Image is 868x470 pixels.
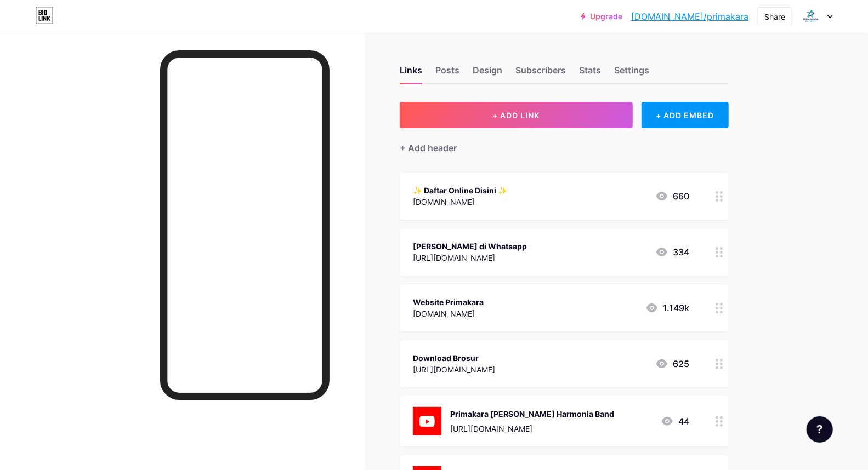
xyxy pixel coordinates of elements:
div: [PERSON_NAME] di Whatsapp [413,240,527,252]
span: + ADD LINK [492,111,540,120]
div: 334 [655,245,689,259]
img: Primakara TV [801,6,821,27]
button: + ADD LINK [400,102,633,128]
div: Settings [614,64,649,83]
div: [URL][DOMAIN_NAME] [413,364,495,375]
div: Primakara [PERSON_NAME] Harmonia Band [450,408,614,420]
div: [DOMAIN_NAME] [413,308,484,319]
div: [DOMAIN_NAME] [413,196,507,208]
div: Download Brosur [413,352,495,364]
div: ✨ Daftar Online Disini ✨ [413,185,507,196]
div: 625 [655,357,689,370]
div: Website Primakara [413,296,484,308]
div: + Add header [400,141,457,154]
img: Primakara dan Harmonia Band [413,407,441,435]
div: [URL][DOMAIN_NAME] [413,252,527,263]
div: Share [764,11,785,22]
div: + ADD EMBED [642,102,729,128]
div: Design [473,64,502,83]
a: Upgrade [581,12,622,21]
div: [URL][DOMAIN_NAME] [450,423,614,434]
div: Subscribers [515,64,566,83]
div: 1.149k [645,301,689,314]
div: Posts [435,64,459,83]
a: [DOMAIN_NAME]/primakara [631,10,748,23]
div: 660 [655,190,689,203]
div: Links [400,64,422,83]
div: Stats [579,64,601,83]
div: 44 [661,415,689,428]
